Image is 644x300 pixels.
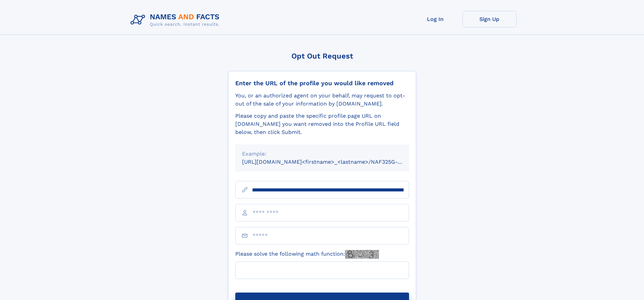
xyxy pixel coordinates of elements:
[235,112,409,136] div: Please copy and paste the specific profile page URL on [DOMAIN_NAME] you want removed into the Pr...
[242,150,402,158] div: Example:
[235,79,409,87] div: Enter the URL of the profile you would like removed
[408,11,462,27] a: Log In
[228,52,416,60] div: Opt Out Request
[242,159,422,165] small: [URL][DOMAIN_NAME]<firstname>_<lastname>/NAF325G-xxxxxxxx
[128,11,225,29] img: Logo Names and Facts
[235,92,409,108] div: You, or an authorized agent on your behalf, may request to opt-out of the sale of your informatio...
[235,250,379,259] label: Please solve the following math function:
[462,11,517,27] a: Sign Up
